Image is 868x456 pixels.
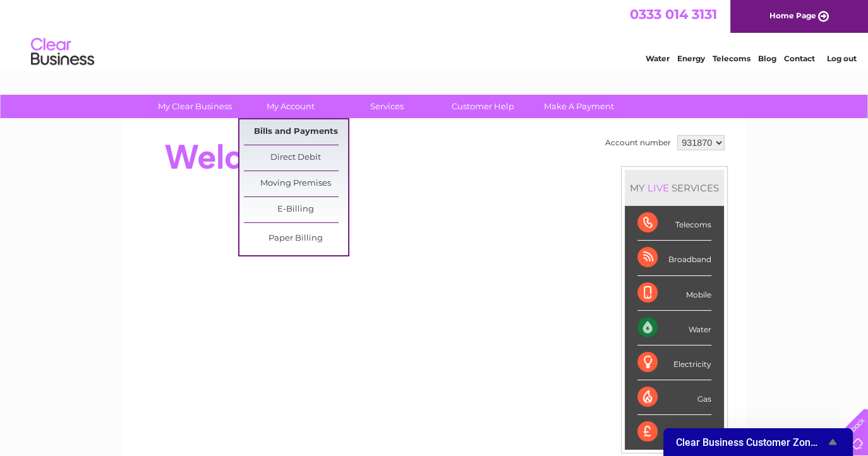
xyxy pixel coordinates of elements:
[244,226,348,251] a: Paper Billing
[630,6,717,22] a: 0333 014 3131
[143,95,247,118] a: My Clear Business
[826,54,856,63] a: Log out
[677,54,705,63] a: Energy
[136,7,733,61] div: Clear Business is a trading name of Verastar Limited (registered in [GEOGRAPHIC_DATA] No. 3667643...
[676,436,825,448] span: Clear Business Customer Zone Survey
[527,95,631,118] a: Make A Payment
[602,132,674,153] td: Account number
[713,54,750,63] a: Telecoms
[637,380,711,415] div: Gas
[637,276,711,311] div: Mobile
[244,197,348,222] a: E-Billing
[758,54,776,63] a: Blog
[646,54,670,63] a: Water
[637,241,711,275] div: Broadband
[239,95,343,118] a: My Account
[244,119,348,145] a: Bills and Payments
[335,95,439,118] a: Services
[244,171,348,196] a: Moving Premises
[244,145,348,171] a: Direct Debit
[30,33,95,71] img: logo.png
[637,415,711,449] div: Payments
[676,435,840,450] button: Show survey - Clear Business Customer Zone Survey
[431,95,535,118] a: Customer Help
[784,54,815,63] a: Contact
[637,345,711,380] div: Electricity
[637,206,711,241] div: Telecoms
[645,182,672,194] div: LIVE
[625,170,724,206] div: MY SERVICES
[637,311,711,345] div: Water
